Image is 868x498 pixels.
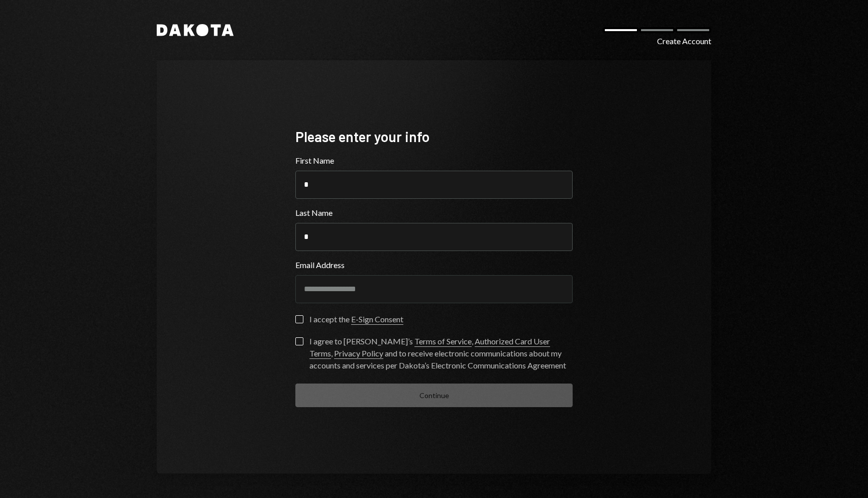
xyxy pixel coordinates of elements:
[657,35,711,47] div: Create Account
[351,314,403,325] a: E-Sign Consent
[334,348,383,359] a: Privacy Policy
[309,313,403,325] div: I accept the
[295,127,573,147] div: Please enter your info
[295,259,573,271] label: Email Address
[295,207,573,219] label: Last Name
[295,315,303,323] button: I accept the E-Sign Consent
[309,336,550,359] a: Authorized Card User Terms
[295,337,303,345] button: I agree to [PERSON_NAME]’s Terms of Service, Authorized Card User Terms, Privacy Policy and to re...
[414,336,472,347] a: Terms of Service
[309,335,573,371] div: I agree to [PERSON_NAME]’s , , and to receive electronic communications about my accounts and ser...
[295,155,573,167] label: First Name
